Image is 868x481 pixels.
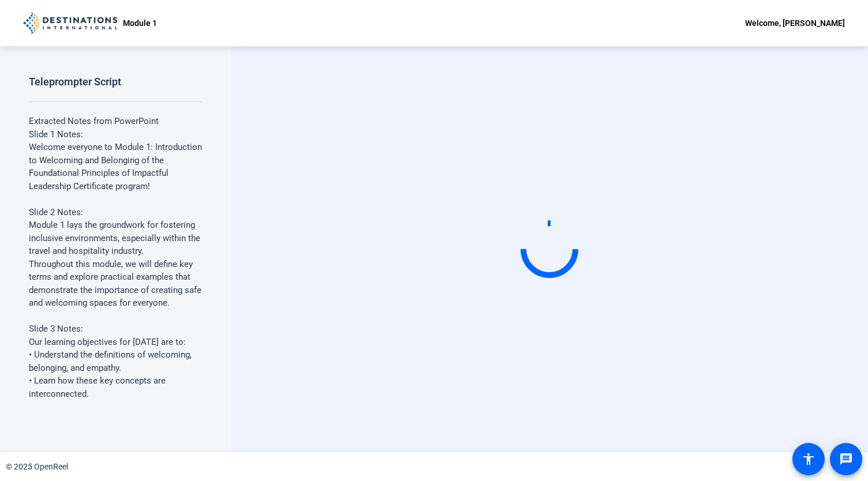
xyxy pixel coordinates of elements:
mat-icon: accessibility [802,452,815,466]
div: Teleprompter Script [29,75,121,89]
h1: Extracted Notes from PowerPoint [29,115,202,128]
p: Module 1 [123,16,157,30]
div: © 2025 OpenReel [6,461,68,473]
mat-icon: message [839,452,853,466]
img: OpenReel logo [23,12,117,35]
div: Welcome, [PERSON_NAME] [745,16,845,30]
